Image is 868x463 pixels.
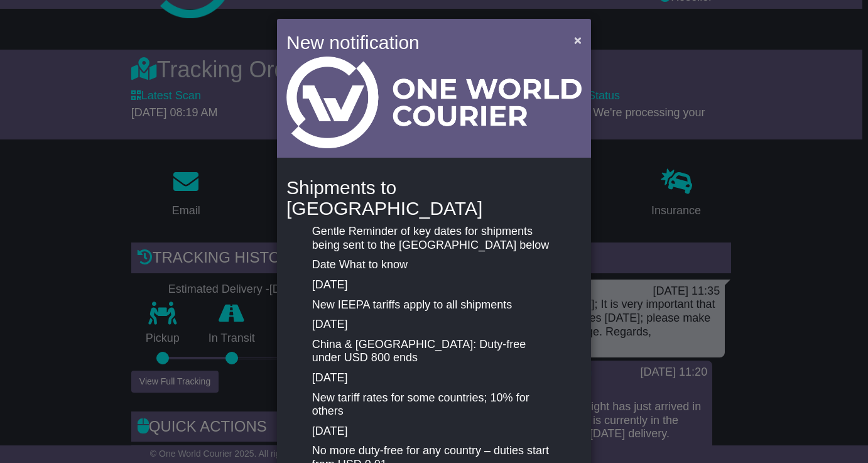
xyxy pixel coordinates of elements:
[286,57,582,148] img: Light
[312,258,556,272] p: Date What to know
[574,33,582,47] span: ×
[312,278,556,292] p: [DATE]
[312,338,556,365] p: China & [GEOGRAPHIC_DATA]: Duty-free under USD 800 ends
[312,225,556,252] p: Gentle Reminder of key dates for shipments being sent to the [GEOGRAPHIC_DATA] below
[286,28,556,57] h4: New notification
[312,298,556,312] p: New IEEPA tariffs apply to all shipments
[312,371,556,385] p: [DATE]
[312,391,556,418] p: New tariff rates for some countries; 10% for others
[286,177,582,219] h4: Shipments to [GEOGRAPHIC_DATA]
[312,425,556,438] p: [DATE]
[312,318,556,332] p: [DATE]
[568,27,588,53] button: Close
